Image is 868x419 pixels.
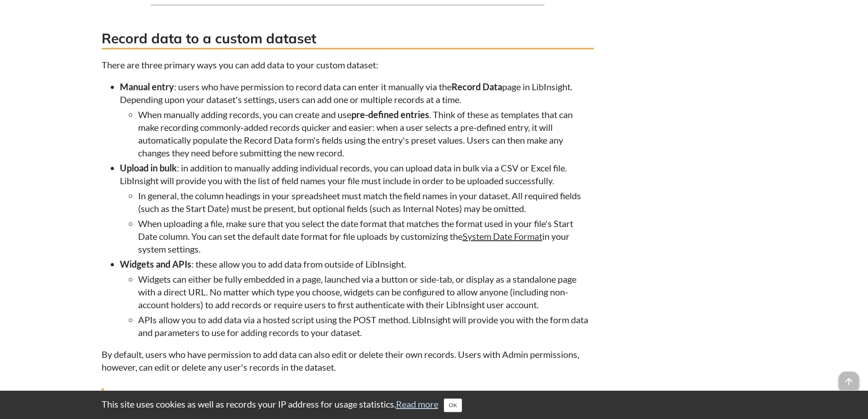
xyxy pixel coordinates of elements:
[120,258,594,339] li: : these allow you to add data from outside of LibInsight.
[138,273,594,311] li: Widgets can either be fully embedded in a page, launched via a button or side-tab, or display as ...
[462,231,542,242] a: System Date Format
[120,161,594,255] li: : in addition to manually adding individual records, you can upload data in bulk via a CSV or Exc...
[839,372,859,383] a: arrow_upward
[396,398,438,409] a: Read more
[839,372,859,392] span: arrow_upward
[102,348,594,373] p: By default, users who have permission to add data can also edit or delete their own records. User...
[444,398,462,412] button: Close
[452,81,502,92] strong: Record Data
[120,81,174,92] strong: Manual entry
[92,398,776,412] div: This site uses cookies as well as records your IP address for usage statistics.
[120,259,191,269] strong: Widgets and APIs
[102,58,594,71] p: There are three primary ways you can add data to your custom dataset:
[138,108,594,159] li: When manually adding records, you can create and use . Think of these as templates that can make ...
[138,217,594,255] li: When uploading a file, make sure that you select the date format that matches the format used in ...
[120,80,594,159] li: : users who have permission to record data can enter it manually via the page in LibInsight. Depe...
[351,109,429,120] strong: pre-defined entries
[138,313,594,339] li: APIs allow you to add data via a hosted script using the POST method. LibInsight will provide you...
[102,388,594,404] h4: Add and manage data
[120,162,177,173] strong: Upload in bulk
[138,189,594,215] li: In general, the column headings in your spreadsheet must match the field names in your dataset. A...
[102,29,594,49] h3: Record data to a custom dataset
